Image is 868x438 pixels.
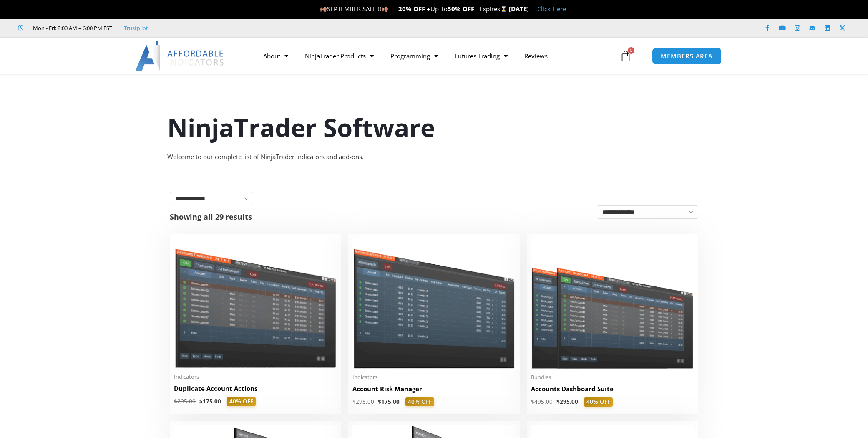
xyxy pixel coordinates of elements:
[378,398,381,405] span: $
[174,373,337,380] span: Indicators
[135,41,225,71] img: LogoAI | Affordable Indicators – NinjaTrader
[255,46,297,66] a: About
[398,5,430,13] strong: 20% OFF +
[167,110,701,145] h1: NinjaTrader Software
[167,151,701,163] div: Welcome to our complete list of NinjaTrader indicators and add-ons.
[516,46,556,66] a: Reviews
[537,5,566,13] a: Click Here
[352,385,516,393] h2: Account Risk Manager
[174,397,196,405] bdi: 295.00
[174,397,177,405] span: $
[446,46,516,66] a: Futures Trading
[227,397,256,406] span: 40% OFF
[501,6,507,12] img: ⌛
[531,238,694,369] img: Accounts Dashboard Suite
[531,385,694,397] a: Accounts Dashboard Suite
[199,397,203,405] span: $
[531,374,694,381] span: Bundles
[448,5,474,13] strong: 50% OFF
[382,46,446,66] a: Programming
[31,23,112,33] span: Mon - Fri: 8:00 AM – 6:00 PM EST
[352,398,356,405] span: $
[174,384,337,397] a: Duplicate Account Actions
[509,5,529,13] strong: [DATE]
[652,48,722,65] a: MEMBERS AREA
[352,385,516,397] a: Account Risk Manager
[320,5,509,13] span: SEPTEMBER SALE!!! Up To | Expires
[382,6,388,12] img: 🍂
[531,398,553,405] bdi: 495.00
[320,6,327,12] img: 🍂
[556,398,560,405] span: $
[124,23,148,33] a: Trustpilot
[170,213,252,220] p: Showing all 29 results
[174,384,337,393] h2: Duplicate Account Actions
[556,398,578,405] bdi: 295.00
[628,47,634,54] span: 0
[531,385,694,393] h2: Accounts Dashboard Suite
[352,398,374,405] bdi: 295.00
[352,238,516,368] img: Account Risk Manager
[661,53,713,59] span: MEMBERS AREA
[584,397,613,407] span: 40% OFF
[174,238,337,368] img: Duplicate Account Actions
[352,374,516,381] span: Indicators
[199,397,221,405] bdi: 175.00
[597,205,698,219] select: Shop order
[378,398,400,405] bdi: 175.00
[531,398,534,405] span: $
[255,46,618,66] nav: Menu
[607,44,644,68] a: 0
[405,397,434,407] span: 40% OFF
[297,46,382,66] a: NinjaTrader Products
